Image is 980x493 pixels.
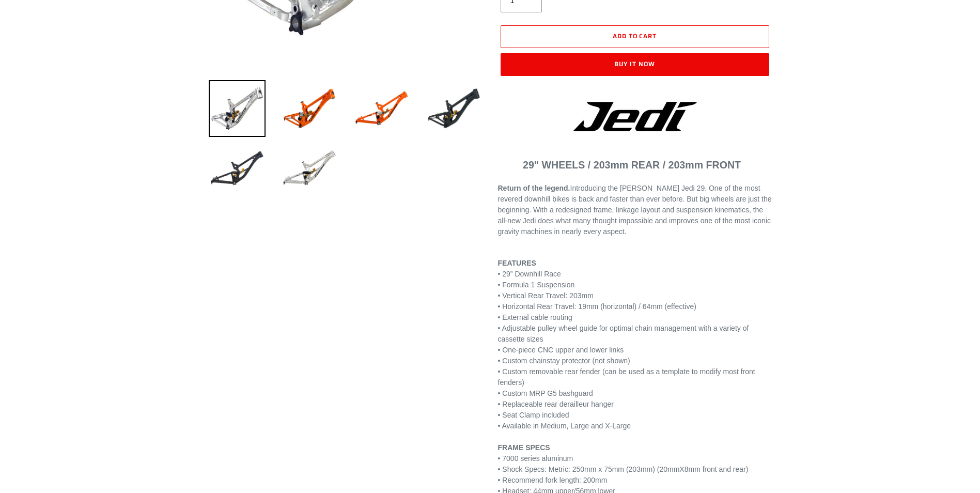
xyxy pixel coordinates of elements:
[498,357,630,365] span: • Custom chainstay protector (not shown)
[498,367,755,387] span: • Custom removable rear fender (can be used as a template to modify most front fenders)
[498,400,614,408] span: • Replaceable rear derailleur hanger
[353,80,410,137] img: Load image into Gallery viewer, JEDI 29 - Frameset
[498,270,561,278] span: • 29” Downhill Race
[498,422,631,430] span: • Available in Medium, Large and X-Large
[426,80,483,137] img: Load image into Gallery viewer, JEDI 29 - Frameset
[498,346,624,354] span: • One-piece CNC upper and lower links
[281,80,338,137] img: Load image into Gallery viewer, JEDI 29 - Frameset
[498,465,749,473] span: • Shock Specs: Metric: 250mm x 75mm (203mm) (20mmX8mm front and rear)
[501,25,769,48] button: Add to cart
[498,259,536,267] b: FEATURES
[498,184,570,192] b: Return of the legend.
[498,313,572,321] span: • External cable routing
[501,53,769,76] button: Buy it now
[498,184,772,236] span: Introducing the [PERSON_NAME] Jedi 29. One of the most revered downhill bikes is back and faster ...
[209,140,266,197] img: Load image into Gallery viewer, JEDI 29 - Frameset
[498,476,608,484] span: • Recommend fork length: 200mm
[498,291,696,311] span: • Vertical Rear Travel: 203mm • Horizontal Rear Travel: 19mm (horizontal) / 64mm (effective)
[209,80,266,137] img: Load image into Gallery viewer, JEDI 29 - Frameset
[498,454,573,463] span: • 7000 series aluminum
[498,324,749,343] span: • Adjustable pulley wheel guide for optimal chain management with a variety of cassette sizes
[523,159,741,171] span: 29" WHEELS / 203mm REAR / 203mm FRONT
[498,281,575,289] span: • Formula 1 Suspension
[498,411,569,419] span: • Seat Clamp included
[281,140,338,197] img: Load image into Gallery viewer, JEDI 29 - Frameset
[498,389,593,397] span: • Custom MRP G5 bashguard
[498,443,550,452] strong: FRAME SPECS
[613,31,657,41] span: Add to cart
